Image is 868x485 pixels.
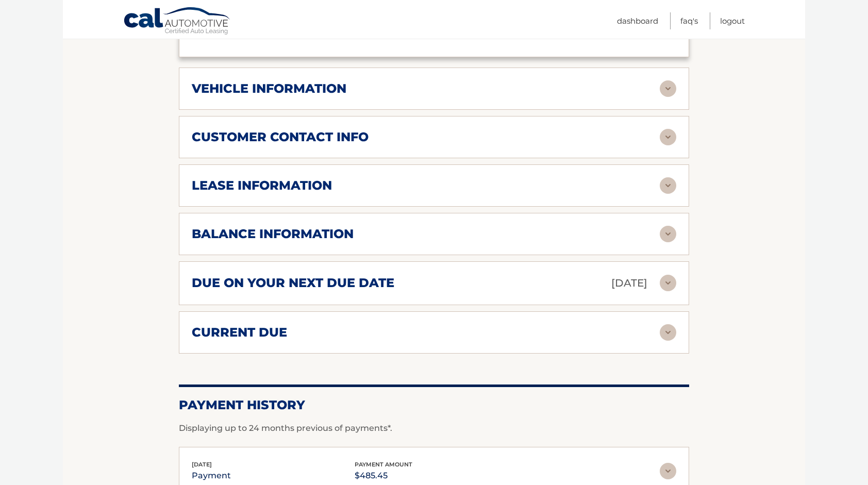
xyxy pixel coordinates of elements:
[192,469,231,483] p: payment
[660,275,676,291] img: accordion-rest.svg
[192,81,346,96] h2: vehicle information
[192,325,287,340] h2: current due
[680,12,698,29] a: FAQ's
[192,275,394,291] h2: due on your next due date
[179,397,689,413] h2: Payment History
[660,129,676,145] img: accordion-rest.svg
[617,12,658,29] a: Dashboard
[660,226,676,242] img: accordion-rest.svg
[720,12,745,29] a: Logout
[660,463,676,479] img: accordion-rest.svg
[192,226,354,242] h2: balance information
[660,80,676,97] img: accordion-rest.svg
[660,324,676,341] img: accordion-rest.svg
[660,177,676,194] img: accordion-rest.svg
[123,7,231,37] a: Cal Automotive
[179,422,689,434] p: Displaying up to 24 months previous of payments*.
[192,461,212,468] span: [DATE]
[611,274,647,292] p: [DATE]
[355,469,412,483] p: $485.45
[355,461,412,468] span: payment amount
[192,129,369,145] h2: customer contact info
[192,178,332,193] h2: lease information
